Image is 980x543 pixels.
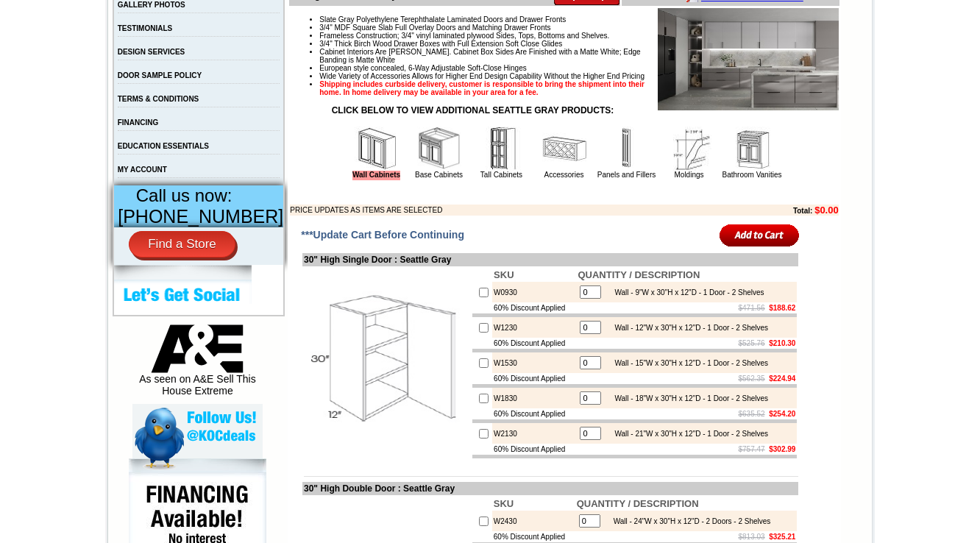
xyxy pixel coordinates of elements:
img: spacer.gif [230,41,232,42]
a: Wall Cabinets [352,171,400,180]
b: $0.00 [814,205,839,216]
a: Panels and Fillers [597,171,656,179]
span: European style concealed, 6-Way Adjustable Soft-Close Hinges [319,64,526,72]
input: Add to Cart [720,223,800,247]
span: Frameless Construction; 3/4" vinyl laminated plywood Sides, Tops, Bottoms and Shelves. [319,32,609,40]
img: pdf.png [2,4,14,15]
img: Bathroom Vanities [730,127,774,171]
b: QUANTITY / DESCRIPTION [577,498,699,509]
s: $635.52 [739,410,765,418]
td: Beachwood Oak Shaker [232,67,269,83]
span: ***Update Cart Before Continuing [301,229,464,241]
td: 60% Discount Applied [492,373,576,384]
b: $188.62 [769,304,795,312]
a: DOOR SAMPLE POLICY [118,71,202,79]
img: spacer.gif [96,41,99,42]
a: GALLERY PHOTOS [118,1,185,9]
div: As seen on A&E Sell This House Extreme [132,324,263,404]
span: 3/4" Thick Birch Wood Drawer Boxes with Full Extension Soft Close Glides [319,40,562,48]
s: $525.76 [739,339,765,347]
b: $224.94 [769,375,795,383]
td: PRICE UPDATES AS ITEMS ARE SELECTED [290,205,712,216]
img: Panels and Fillers [605,127,649,171]
a: Base Cabinets [415,171,463,179]
div: Wall - 12"W x 30"H x 12"D - 1 Door - 2 Shelves [607,324,768,332]
a: Find a Store [129,231,235,258]
td: W2430 [492,511,575,531]
img: spacer.gif [57,41,59,42]
s: $471.56 [739,304,765,312]
a: Bathroom Vanities [722,171,782,179]
b: QUANTITY / DESCRIPTION [578,269,700,280]
img: Wall Cabinets [355,127,399,171]
span: Call us now: [136,185,232,205]
div: Wall - 18"W x 30"H x 12"D - 1 Door - 2 Shelves [607,394,768,402]
img: Product Image [658,8,839,110]
td: W2130 [492,423,576,444]
td: W1230 [492,317,576,338]
img: spacer.gif [143,41,146,42]
td: 30" High Single Door : Seattle Gray [302,253,798,266]
a: Moldings [674,171,703,179]
span: 3/4" MDF Square Slab Full Overlay Doors and Matching Drawer Fronts [319,24,550,32]
b: SKU [494,498,514,509]
s: $757.47 [739,445,765,453]
span: Slate Gray Polyethylene Terephthalate Laminated Doors and Drawer Fronts [319,15,566,24]
td: W1830 [492,388,576,408]
td: Bellmonte Maple [271,67,309,82]
a: Accessories [544,171,584,179]
div: Wall - 15"W x 30"H x 12"D - 1 Door - 2 Shelves [607,359,768,367]
td: [PERSON_NAME] Yellow Walnut [99,67,143,83]
s: $813.03 [739,533,765,541]
td: 60% Discount Applied [492,338,576,349]
img: Base Cabinets [417,127,461,171]
span: [PHONE_NUMBER] [118,206,283,227]
b: $210.30 [769,339,795,347]
span: Wide Variety of Accessories Allows for Higher End Design Capability Without the Higher End Pricing [319,72,645,80]
td: 60% Discount Applied [492,408,576,419]
s: $562.35 [739,375,765,383]
td: W0930 [492,282,576,302]
b: Price Sheet View in PDF Format [17,6,119,14]
td: 60% Discount Applied [492,302,576,313]
td: W1530 [492,352,576,373]
a: Tall Cabinets [480,171,522,179]
a: EDUCATION ESSENTIALS [118,142,209,150]
b: SKU [494,269,514,280]
img: spacer.gif [269,41,271,42]
img: Accessories [542,127,586,171]
b: $325.21 [769,533,795,541]
a: TESTIMONIALS [118,24,172,32]
b: Total: [793,207,812,215]
img: Moldings [667,127,711,171]
td: Alabaster Shaker [59,67,96,82]
div: Wall - 24"W x 30"H x 12"D - 2 Doors - 2 Shelves [606,517,771,525]
a: Price Sheet View in PDF Format [17,2,119,15]
td: 60% Discount Applied [492,531,575,542]
a: TERMS & CONDITIONS [118,95,199,103]
td: Baycreek Gray [192,67,230,82]
td: 30" High Double Door : Seattle Gray [302,482,798,495]
a: DESIGN SERVICES [118,48,185,56]
strong: CLICK BELOW TO VIEW ADDITIONAL SEATTLE GRAY PRODUCTS: [332,105,614,116]
strong: Shipping includes curbside delivery, customer is responsible to bring the shipment into their hom... [319,80,645,96]
span: Cabinet Interiors Are [PERSON_NAME]. Cabinet Box Sides Are Finished with a Matte White; Edge Band... [319,48,640,64]
img: 30'' High Single Door [304,280,469,446]
img: Tall Cabinets [480,127,524,171]
td: [PERSON_NAME] White Shaker [146,67,191,83]
td: 60% Discount Applied [492,444,576,455]
div: Wall - 9"W x 30"H x 12"D - 1 Door - 2 Shelves [607,288,764,297]
a: FINANCING [118,118,159,127]
img: spacer.gif [190,41,192,42]
div: Wall - 21"W x 30"H x 12"D - 1 Door - 2 Shelves [607,430,768,438]
b: $254.20 [769,410,795,418]
b: $302.99 [769,445,795,453]
a: MY ACCOUNT [118,166,167,174]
